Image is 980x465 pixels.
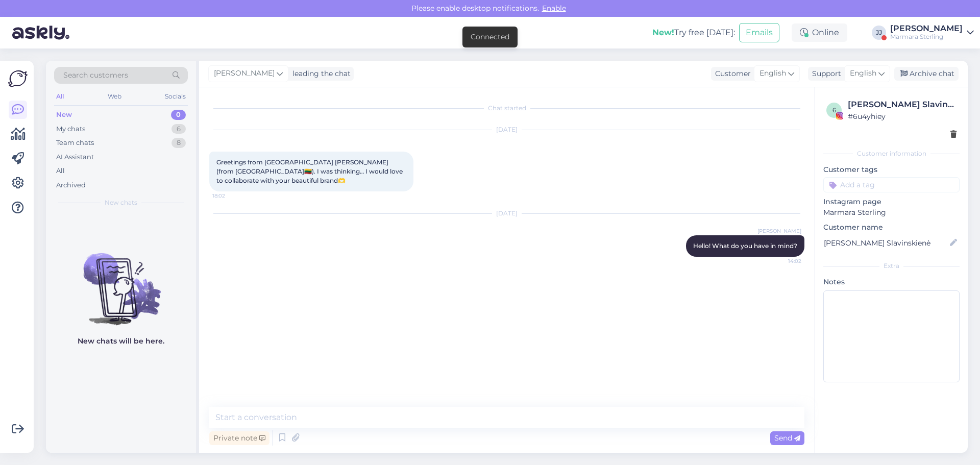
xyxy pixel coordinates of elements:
div: Customer information [823,149,960,158]
span: English [759,68,786,79]
b: New! [652,28,674,37]
div: [PERSON_NAME] Slavinskienė [848,99,957,111]
div: JJ [872,26,886,40]
div: [DATE] [209,125,804,134]
span: English [850,68,876,79]
p: Customer tags [823,164,960,175]
span: [PERSON_NAME] [214,68,275,79]
div: Web [106,90,124,103]
div: 8 [171,138,186,148]
p: Marmara Sterling [823,207,960,218]
span: Greetings from [GEOGRAPHIC_DATA] [PERSON_NAME] (from [GEOGRAPHIC_DATA]🇱🇹). I was thinking… I woul... [216,158,404,184]
div: Private note [209,431,269,445]
img: Askly Logo [8,69,28,88]
div: Archive chat [894,67,959,81]
span: Hello! What do you have in mind? [693,242,797,250]
div: 6 [171,124,186,134]
div: [PERSON_NAME] [890,25,963,33]
div: Connected [471,32,509,42]
p: Instagram page [823,197,960,207]
span: Search customers [63,70,128,81]
div: Chat started [209,104,804,113]
div: # 6u4yhiey [848,111,957,122]
span: 18:02 [212,192,251,200]
p: New chats will be here. [78,336,164,347]
p: Customer name [823,222,960,233]
img: No chats [46,235,196,327]
p: Notes [823,277,960,287]
div: New [56,110,72,120]
div: Archived [56,180,86,190]
div: leading the chat [288,68,351,79]
span: Send [774,433,800,443]
div: AI Assistant [56,152,94,162]
div: All [56,166,65,176]
span: 6 [832,106,836,114]
span: Enable [539,4,569,13]
div: Marmara Sterling [890,33,963,41]
div: Support [808,68,841,79]
span: New chats [105,198,137,207]
div: [DATE] [209,209,804,218]
a: [PERSON_NAME]Marmara Sterling [890,25,974,41]
span: 14:02 [763,257,801,265]
input: Add a tag [823,177,960,192]
input: Add name [824,237,948,249]
div: 0 [171,110,186,120]
div: Socials [163,90,188,103]
div: Online [792,23,847,42]
div: My chats [56,124,85,134]
div: All [54,90,66,103]
div: Customer [711,68,751,79]
span: [PERSON_NAME] [757,227,801,235]
div: Team chats [56,138,94,148]
button: Emails [739,23,779,42]
div: Extra [823,261,960,271]
div: Try free [DATE]: [652,27,735,39]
